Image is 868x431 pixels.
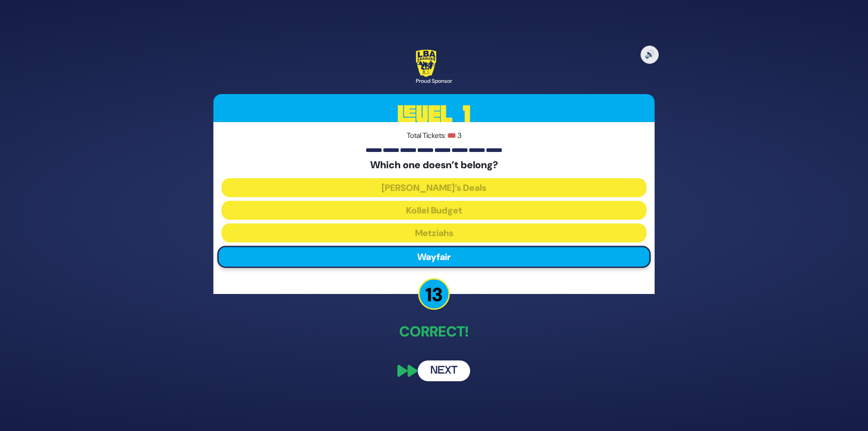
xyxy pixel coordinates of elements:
button: 🔊 [641,46,659,64]
p: Correct! [213,321,655,342]
p: 13 [418,278,450,310]
button: Next [418,360,470,381]
h3: Level 1 [213,94,655,135]
button: Kollel Budget [222,201,646,220]
button: Wayfair [217,246,651,268]
button: [PERSON_NAME]’s Deals [222,178,646,197]
img: LBA [416,50,436,77]
h5: Which one doesn’t belong? [222,159,646,171]
p: Total Tickets: 🎟️ 3 [222,130,646,141]
div: Proud Sponsor [416,77,452,85]
button: Metziahs [222,223,646,242]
